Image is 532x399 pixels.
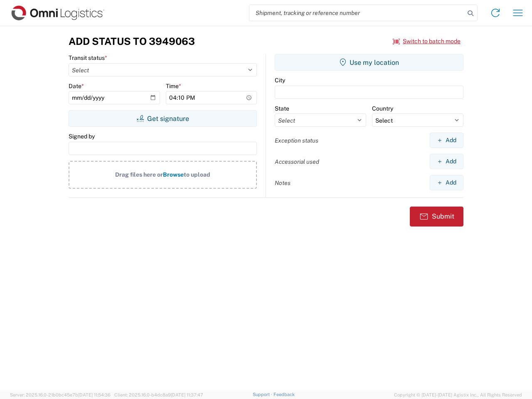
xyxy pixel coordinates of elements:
[275,76,285,84] label: City
[69,82,84,90] label: Date
[275,158,319,165] label: Accessorial used
[275,54,463,71] button: Use my location
[69,133,95,140] label: Signed by
[393,34,461,48] button: Switch to batch mode
[10,392,111,397] span: Server: 2025.16.0-21b0bc45e7b
[78,392,111,397] span: [DATE] 11:54:36
[184,171,210,178] span: to upload
[275,179,291,187] label: Notes
[69,54,107,62] label: Transit status
[115,171,163,178] span: Drag files here or
[430,175,463,190] button: Add
[273,392,295,397] a: Feedback
[430,154,463,169] button: Add
[69,35,195,47] h3: Add Status to 3949063
[394,391,522,399] span: Copyright © [DATE]-[DATE] Agistix Inc., All Rights Reserved
[163,171,184,178] span: Browse
[253,392,273,397] a: Support
[275,137,318,144] label: Exception status
[69,110,257,127] button: Get signature
[166,82,181,90] label: Time
[249,5,465,21] input: Shipment, tracking or reference number
[275,105,289,112] label: State
[410,207,463,227] button: Submit
[430,133,463,148] button: Add
[114,392,203,397] span: Client: 2025.16.0-b4dc8a9
[372,105,393,112] label: Country
[171,392,203,397] span: [DATE] 11:37:47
